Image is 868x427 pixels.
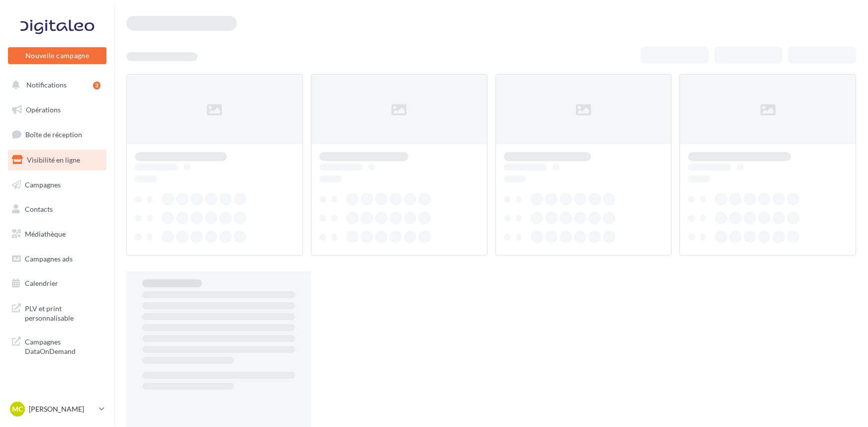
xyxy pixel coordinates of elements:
[25,279,58,287] span: Calendrier
[26,81,67,89] span: Notifications
[25,130,82,139] span: Boîte de réception
[6,224,108,245] a: Médiathèque
[26,105,61,114] span: Opérations
[29,404,95,414] p: [PERSON_NAME]
[25,205,53,213] span: Contacts
[6,150,108,171] a: Visibilité en ligne
[25,180,61,188] span: Campagnes
[25,230,66,238] span: Médiathèque
[93,82,100,89] div: 3
[8,400,106,419] a: MC [PERSON_NAME]
[6,249,108,269] a: Campagnes ads
[6,174,108,195] a: Campagnes
[6,273,108,294] a: Calendrier
[6,331,108,360] a: Campagnes DataOnDemand
[6,124,108,145] a: Boîte de réception
[8,47,106,64] button: Nouvelle campagne
[25,302,102,323] span: PLV et print personnalisable
[27,156,80,164] span: Visibilité en ligne
[6,298,108,327] a: PLV et print personnalisable
[12,404,23,414] span: MC
[6,99,108,120] a: Opérations
[25,255,73,263] span: Campagnes ads
[25,335,102,356] span: Campagnes DataOnDemand
[6,75,104,95] button: Notifications 3
[6,199,108,220] a: Contacts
